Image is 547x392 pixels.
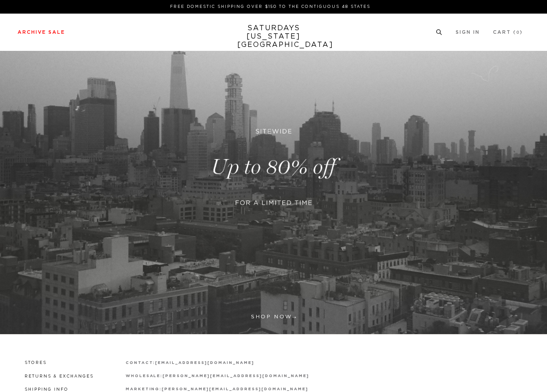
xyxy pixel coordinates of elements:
[126,361,156,365] strong: contact:
[18,30,65,35] a: Archive Sale
[162,387,308,391] a: [PERSON_NAME][EMAIL_ADDRESS][DOMAIN_NAME]
[516,31,520,35] small: 0
[25,374,94,378] a: Returns & Exchanges
[456,30,480,35] a: Sign In
[163,374,309,378] a: [PERSON_NAME][EMAIL_ADDRESS][DOMAIN_NAME]
[126,374,163,378] strong: wholesale:
[155,361,254,365] a: [EMAIL_ADDRESS][DOMAIN_NAME]
[21,4,519,10] p: FREE DOMESTIC SHIPPING OVER $150 TO THE CONTIGUOUS 48 STATES
[126,387,162,391] strong: marketing:
[493,30,523,35] a: Cart (0)
[25,388,69,392] a: Shipping Info
[237,24,310,49] a: SATURDAYS[US_STATE][GEOGRAPHIC_DATA]
[25,361,47,365] a: Stores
